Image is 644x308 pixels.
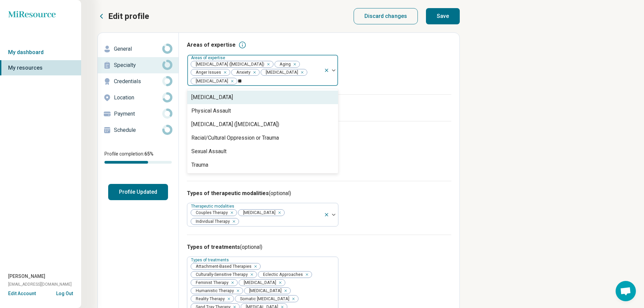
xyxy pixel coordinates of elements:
[98,57,178,73] a: Specialty
[8,273,45,280] span: [PERSON_NAME]
[191,93,233,101] div: [MEDICAL_DATA]
[191,271,250,278] span: Culturally-Sensitive Therapy
[191,69,223,76] span: Anger Issues
[191,107,231,115] div: Physical Assault
[240,244,262,250] span: (optional)
[191,120,279,128] div: [MEDICAL_DATA] ([MEDICAL_DATA])
[104,161,172,164] div: Profile completion
[191,147,226,156] div: Sexual Assault
[616,281,636,301] div: Open chat
[114,94,162,102] p: Location
[191,263,254,270] span: Attachment-Based Therapies
[191,280,231,286] span: Feminist Therapy
[108,11,149,22] p: Edit profile
[426,8,460,24] button: Save
[235,295,291,302] span: Somatic [MEDICAL_DATA]
[191,78,230,85] span: [MEDICAL_DATA]
[191,218,232,225] span: Individual Therapy
[191,295,227,302] span: Reality Therapy
[238,210,278,216] span: [MEDICAL_DATA]
[191,61,266,68] span: [MEDICAL_DATA] ([MEDICAL_DATA])
[8,281,72,287] span: [EMAIL_ADDRESS][DOMAIN_NAME]
[98,90,178,106] a: Location
[98,122,178,138] a: Schedule
[261,69,300,76] span: [MEDICAL_DATA]
[98,146,178,168] div: Profile completion:
[114,77,162,86] p: Credentials
[8,290,36,297] button: Edit Account
[108,184,168,200] button: Profile Updated
[187,41,236,49] h3: Areas of expertise
[354,8,418,24] button: Discard changes
[114,126,162,134] p: Schedule
[269,190,291,196] span: (optional)
[97,11,149,22] button: Edit profile
[191,210,230,216] span: Couples Therapy
[191,204,236,209] label: Therapeutic modalities
[258,271,305,278] span: Eclectic Approaches
[232,69,253,76] span: Anxiety
[98,73,178,90] a: Credentials
[191,288,236,294] span: Humanistic Therapy
[98,41,178,57] a: General
[191,55,226,60] label: Areas of expertise
[187,243,451,251] h3: Types of treatments
[191,161,208,169] div: Trauma
[239,280,278,286] span: [MEDICAL_DATA]
[144,151,153,157] span: 65 %
[187,189,451,197] h3: Types of therapeutic modalities
[191,258,230,262] label: Types of treatments
[114,61,162,69] p: Specialty
[275,61,293,68] span: Aging
[191,134,279,142] div: Racial/Cultural Oppression or Trauma
[244,288,284,294] span: [MEDICAL_DATA]
[98,106,178,122] a: Payment
[114,110,162,118] p: Payment
[56,290,73,295] button: Log Out
[114,45,162,53] p: General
